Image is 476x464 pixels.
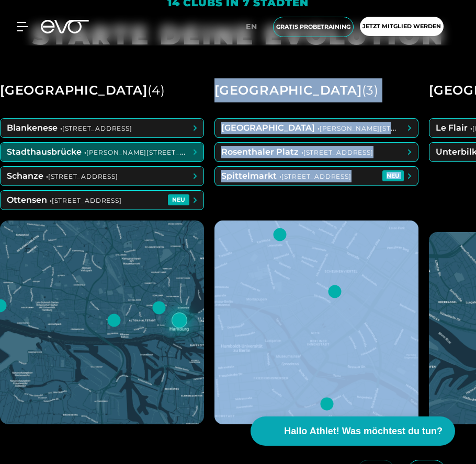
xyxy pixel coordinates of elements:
span: Hallo Athlet! Was möchtest du tun? [284,424,443,438]
span: en [246,22,257,31]
a: en [246,21,264,33]
span: Gratis Probetraining [276,22,350,31]
span: ( 3 ) [362,83,379,98]
a: Gratis Probetraining [270,17,357,37]
span: ( 4 ) [148,83,165,98]
button: Hallo Athlet! Was möchtest du tun? [251,416,455,446]
span: Jetzt Mitglied werden [362,22,441,31]
div: [GEOGRAPHIC_DATA] [214,78,379,102]
a: Jetzt Mitglied werden [357,17,447,37]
